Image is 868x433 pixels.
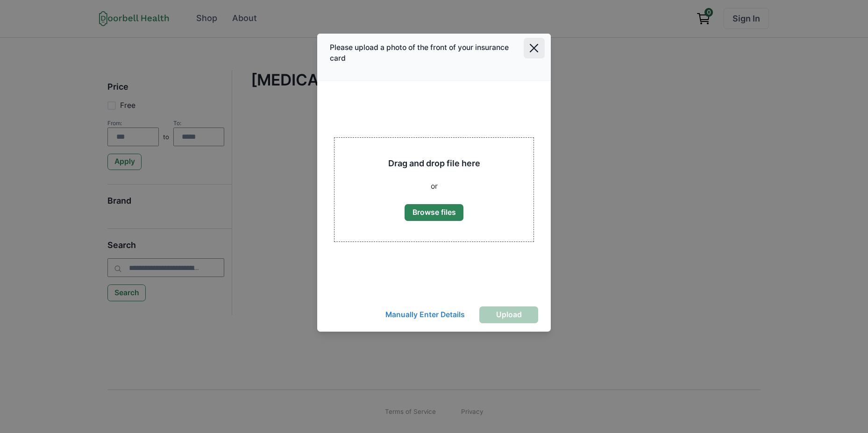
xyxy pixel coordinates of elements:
[479,306,538,323] button: Upload
[431,181,438,192] p: or
[405,204,463,221] button: Browse files
[377,306,473,323] button: Manually Enter Details
[524,38,545,59] button: Close
[317,34,551,81] header: Please upload a photo of the front of your insurance card
[388,158,480,169] h2: Drag and drop file here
